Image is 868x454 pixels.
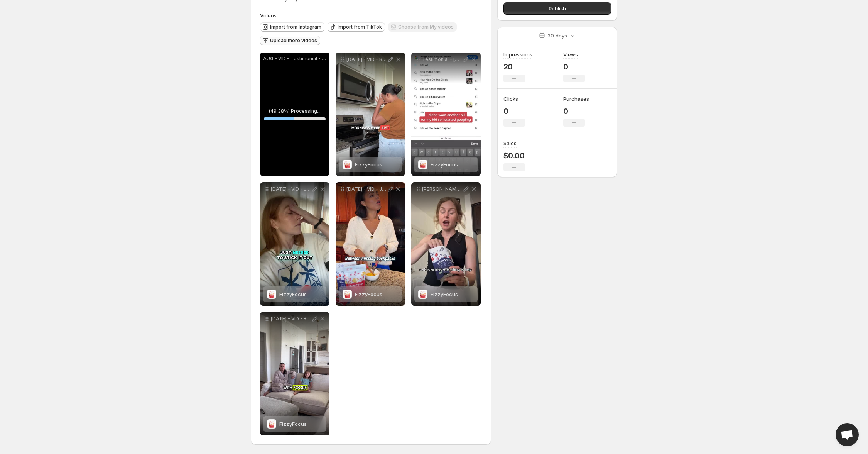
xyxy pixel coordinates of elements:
[503,62,532,71] p: 20
[260,312,329,435] div: [DATE] - VID - RyleeH_Testimonial Videos 1FizzyFocusFizzyFocus
[267,419,276,429] img: FizzyFocus
[563,95,589,103] h3: Purchases
[343,160,352,169] img: FizzyFocus
[563,51,578,58] h3: Views
[271,316,311,322] p: [DATE] - VID - RyleeH_Testimonial Videos 1
[336,182,405,306] div: [DATE] - VID - JazmineC_Testimonial Video 1FizzyFocusFizzyFocus
[267,290,276,299] img: FizzyFocus
[355,291,382,297] span: FizzyFocus
[260,36,320,45] button: Upload more videos
[279,291,307,297] span: FizzyFocus
[411,53,481,176] div: Testimonial - [DATE] - VID - The Google Doctor Spiral 1FizzyFocusFizzyFocus
[411,182,481,306] div: [PERSON_NAME] Video 1FizzyFocusFizzyFocus
[503,2,611,15] button: Publish
[271,186,311,192] p: [DATE] - VID - LauraC Testimonial Video 1
[422,56,462,63] p: Testimonial - [DATE] - VID - The Google Doctor Spiral 1
[503,139,517,147] h3: Sales
[503,151,525,160] p: $0.00
[260,53,329,176] div: AUG - VID - Testimonial - Talking Head - Caffeine(49.38%) Processing...49.38207617441465%
[270,37,317,44] span: Upload more videos
[279,421,307,427] span: FizzyFocus
[418,160,427,169] img: FizzyFocus
[547,32,567,39] p: 30 days
[418,290,427,299] img: FizzyFocus
[563,107,589,116] p: 0
[346,56,387,63] p: [DATE] - VID - BritaniC - Testimonial Video 1
[343,290,352,299] img: FizzyFocus
[346,186,387,192] p: [DATE] - VID - JazmineC_Testimonial Video 1
[431,161,458,168] span: FizzyFocus
[270,24,321,30] span: Import from Instagram
[836,423,859,446] a: Open chat
[336,53,405,176] div: [DATE] - VID - BritaniC - Testimonial Video 1FizzyFocusFizzyFocus
[563,62,585,71] p: 0
[503,107,525,116] p: 0
[549,5,566,12] span: Publish
[338,24,382,30] span: Import from TikTok
[260,12,277,19] span: Videos
[263,56,326,62] p: AUG - VID - Testimonial - Talking Head - Caffeine
[260,182,329,306] div: [DATE] - VID - LauraC Testimonial Video 1FizzyFocusFizzyFocus
[328,22,385,32] button: Import from TikTok
[503,51,532,58] h3: Impressions
[355,161,382,168] span: FizzyFocus
[422,186,462,192] p: [PERSON_NAME] Video 1
[260,22,324,32] button: Import from Instagram
[431,291,458,297] span: FizzyFocus
[503,95,518,103] h3: Clicks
